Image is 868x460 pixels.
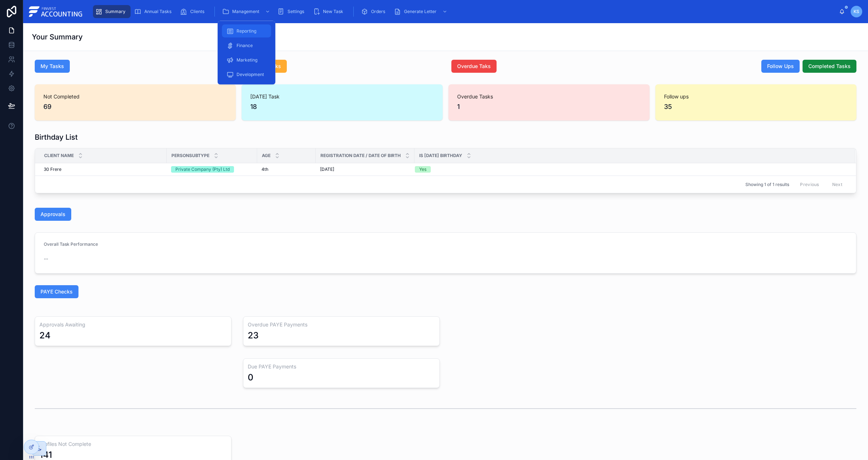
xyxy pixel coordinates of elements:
span: Finance [237,43,253,48]
span: Approvals [41,211,65,218]
div: Private Company (Pty) Ltd [175,166,230,173]
span: Not Completed [43,93,227,100]
h3: Due PAYE Payments [248,363,435,370]
a: Settings [275,5,309,18]
span: KS [854,9,859,14]
span: Reporting [237,28,256,34]
h1: Your Summary [32,32,83,42]
span: Showing 1 of 1 results [745,182,789,187]
span: Is [DATE] Birthday [419,153,462,159]
button: Approvals [35,208,71,221]
span: Orders [371,9,385,14]
span: Completed Tasks [808,63,851,70]
img: App logo [29,6,84,17]
button: Completed Tasks [803,60,856,73]
a: Development [222,68,271,81]
button: Overdue Taks [451,60,497,73]
span: Registration Date / Date of Birth [320,153,401,159]
a: Finance [222,39,271,52]
span: 4th [261,166,268,172]
span: Client Name [44,153,74,159]
a: Generate Letter [392,5,451,18]
a: Annual Tasks [132,5,176,18]
h3: Overdue PAYE Payments [248,321,435,328]
a: Summary [93,5,131,18]
span: PersonSubType [171,153,209,159]
div: 23 [248,330,259,341]
span: 18 [250,102,434,112]
span: Follow ups [664,93,848,100]
span: Annual Tasks [144,9,171,14]
h3: Profiles Not Complete [39,440,227,448]
button: Follow Ups [761,60,800,73]
span: Overdue Taks [457,63,491,70]
a: Yes [415,166,847,173]
button: My Tasks [35,60,70,73]
div: scrollable content [89,4,839,20]
span: Settings [288,9,304,14]
button: PAYE Checks [35,285,78,298]
span: 69 [43,102,227,112]
span: PAYE Checks [41,288,73,295]
div: Yes [419,166,426,173]
span: [DATE] Task [250,93,434,100]
span: 30 Frere [44,166,61,172]
a: Management [220,5,274,18]
a: Clients [178,5,209,18]
span: My Tasks [41,63,64,70]
div: 0 [248,372,254,383]
a: 30 Frere [44,166,162,172]
a: Marketing [222,54,271,67]
span: Summary [105,9,125,14]
span: Development [237,72,264,77]
span: Generate Letter [404,9,437,14]
a: [DATE] [320,166,410,172]
span: Overdue Tasks [457,93,641,100]
span: Follow Ups [767,63,794,70]
span: 1 [457,102,641,112]
span: -- [44,255,48,262]
a: Reporting [222,25,271,38]
a: New Task [311,5,348,18]
a: 4th [261,166,311,172]
span: [DATE] [320,166,334,172]
span: New Task [323,9,343,14]
span: Clients [190,9,204,14]
a: Orders [359,5,390,18]
span: Age [262,153,271,159]
div: 24 [39,330,51,341]
span: 35 [664,102,848,112]
span: Management [232,9,259,14]
h1: Birthday List [35,132,78,142]
h3: Approvals Awaiting [39,321,227,328]
a: Private Company (Pty) Ltd [171,166,253,173]
span: Overall Task Performance [44,241,98,247]
span: Marketing [237,57,258,63]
